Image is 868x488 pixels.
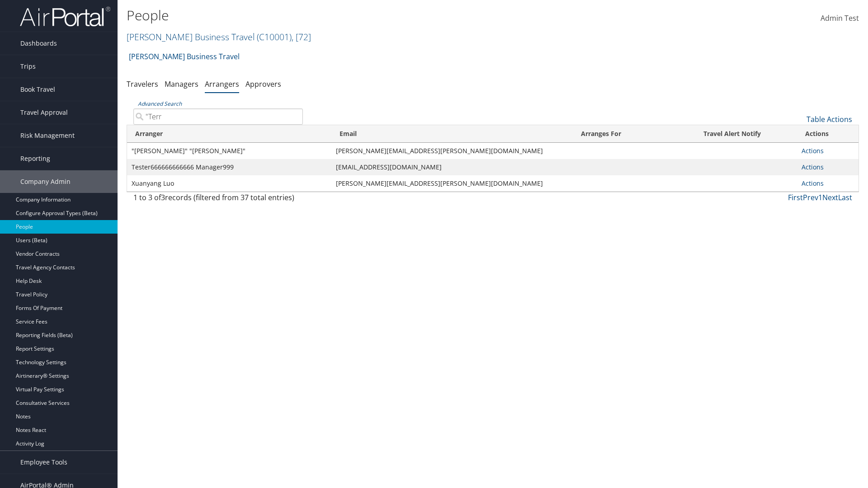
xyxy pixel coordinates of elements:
[838,192,852,202] a: Last
[331,143,573,159] td: [PERSON_NAME][EMAIL_ADDRESS][PERSON_NAME][DOMAIN_NAME]
[331,159,573,175] td: [EMAIL_ADDRESS][DOMAIN_NAME]
[127,31,311,43] a: [PERSON_NAME] Business Travel
[20,32,57,55] span: Dashboards
[822,192,838,202] a: Next
[127,159,331,175] td: Tester666666666666 Manager999
[127,79,158,89] a: Travelers
[165,79,198,89] a: Managers
[668,125,797,143] th: Travel Alert Notify: activate to sort column ascending
[818,192,822,202] a: 1
[20,6,110,27] img: airportal-logo.png
[20,124,75,147] span: Risk Management
[133,192,303,207] div: 1 to 3 of records (filtered from 37 total entries)
[20,451,67,474] span: Employee Tools
[821,5,859,33] a: Admin Test
[821,13,859,23] span: Admin Test
[788,192,803,202] a: First
[161,192,165,202] span: 3
[245,79,281,89] a: Approvers
[802,146,824,155] a: Actions
[20,78,55,101] span: Book Travel
[292,31,311,43] span: , [ 72 ]
[797,125,859,143] th: Actions
[803,192,818,202] a: Prev
[802,163,824,171] a: Actions
[20,147,50,170] span: Reporting
[331,175,573,192] td: [PERSON_NAME][EMAIL_ADDRESS][PERSON_NAME][DOMAIN_NAME]
[573,125,668,143] th: Arranges For: activate to sort column ascending
[20,170,71,193] span: Company Admin
[331,125,573,143] th: Email: activate to sort column ascending
[257,31,292,43] span: ( C10001 )
[20,101,68,124] span: Travel Approval
[127,175,331,192] td: Xuanyang Luo
[127,143,331,159] td: "[PERSON_NAME]" "[PERSON_NAME]"
[133,108,303,125] input: Advanced Search
[129,47,240,66] a: [PERSON_NAME] Business Travel
[807,114,852,124] a: Table Actions
[127,6,615,25] h1: People
[205,79,239,89] a: Arrangers
[20,55,36,78] span: Trips
[127,125,331,143] th: Arranger: activate to sort column descending
[802,179,824,188] a: Actions
[138,100,182,108] a: Advanced Search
